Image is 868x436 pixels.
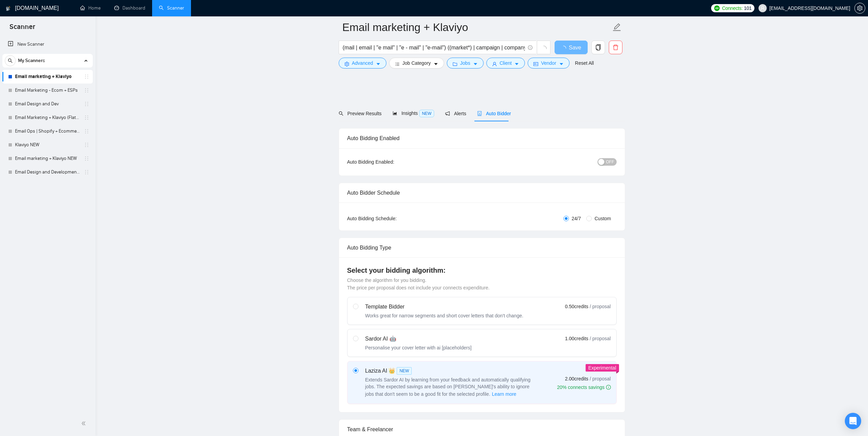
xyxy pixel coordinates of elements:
[347,158,437,166] div: Auto Bidding Enabled:
[760,6,765,11] span: user
[347,215,437,222] div: Auto Bidding Schedule:
[575,59,594,67] a: Reset All
[514,61,519,66] span: caret-down
[342,19,611,36] input: Scanner name...
[395,61,400,66] span: bars
[533,61,538,66] span: idcard
[15,165,80,179] a: Email Design and Development (Structured Logic)
[6,3,11,14] img: logo
[352,59,373,67] span: Advanced
[613,23,621,32] span: edit
[473,61,478,66] span: caret-down
[389,58,444,69] button: barsJob Categorycaret-down
[344,61,349,66] span: setting
[343,43,525,52] input: Search Freelance Jobs...
[477,111,482,116] span: robot
[445,111,450,116] span: notification
[15,97,80,111] a: Email Design and Dev
[84,142,89,148] span: holder
[347,266,617,275] h4: Select your bidding algorithm:
[84,115,89,120] span: holder
[460,59,470,67] span: Jobs
[559,61,564,66] span: caret-down
[84,74,89,79] span: holder
[15,111,80,124] a: Email Marketing + Klaviyo (Flat Logic)
[854,3,865,14] button: setting
[114,5,145,11] a: dashboardDashboard
[592,215,614,222] span: Custom
[347,129,617,148] div: Auto Bidding Enabled
[590,375,610,382] span: / proposal
[565,375,588,382] span: 2.00 credits
[433,61,438,66] span: caret-down
[15,124,80,138] a: Email Ops | Shopify + Ecommerce
[565,335,588,342] span: 1.00 credits
[477,111,511,116] span: Auto Bidder
[500,59,512,67] span: Client
[84,101,89,107] span: holder
[15,152,80,165] a: Email marketing + Klaviyo NEW
[159,5,184,11] a: searchScanner
[18,54,45,67] span: My Scanners
[590,303,610,310] span: / proposal
[339,111,343,116] span: search
[347,277,490,290] span: Choose the algorithm for you bidding. The price per proposal does not include your connects expen...
[855,5,865,11] span: setting
[491,390,517,398] button: Laziza AI NEWExtends Sardor AI by learning from your feedback and automatically qualifying jobs. ...
[8,37,87,51] a: New Scanner
[528,45,532,50] span: info-circle
[569,215,584,222] span: 24/7
[606,385,611,390] span: info-circle
[590,335,610,342] span: / proposal
[339,111,382,116] span: Preview Results
[393,111,397,116] span: area-chart
[486,58,525,69] button: userClientcaret-down
[492,61,497,66] span: user
[5,55,16,66] button: search
[347,238,617,257] div: Auto Bidding Type
[84,169,89,175] span: holder
[722,4,742,12] span: Connects:
[376,61,381,66] span: caret-down
[15,70,80,84] a: Email marketing + Klaviyo
[555,41,588,54] button: Save
[365,303,524,311] div: Template Bidder
[393,110,434,116] span: Insights
[744,4,751,12] span: 101
[569,43,581,52] span: Save
[15,138,80,152] a: Klaviyo NEW
[419,110,434,117] span: NEW
[84,156,89,161] span: holder
[541,59,556,67] span: Vendor
[565,303,588,310] span: 0.50 credits
[2,37,93,51] li: New Scanner
[561,46,569,51] span: loading
[15,84,80,97] a: Email Marketing - Ecom + ESPs
[365,367,536,375] div: Laziza AI
[84,129,89,134] span: holder
[5,58,15,63] span: search
[528,58,569,69] button: idcardVendorcaret-down
[365,344,472,351] div: Personalise your cover letter with ai [placeholders]
[854,5,865,11] a: setting
[714,5,720,11] img: upwork-logo.png
[606,158,614,166] span: OFF
[365,335,472,343] div: Sardor AI 🤖
[557,384,610,391] div: 20% connects savings
[339,58,386,69] button: settingAdvancedcaret-down
[445,111,466,116] span: Alerts
[80,5,101,11] a: homeHome
[402,59,431,67] span: Job Category
[845,413,861,429] div: Open Intercom Messenger
[397,367,412,375] span: NEW
[2,54,93,179] li: My Scanners
[588,365,616,371] span: Experimental
[447,58,484,69] button: folderJobscaret-down
[81,420,88,427] span: double-left
[347,183,617,202] div: Auto Bidder Schedule
[592,44,605,50] span: copy
[453,61,457,66] span: folder
[4,22,41,36] span: Scanner
[591,41,605,54] button: copy
[541,46,547,52] span: loading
